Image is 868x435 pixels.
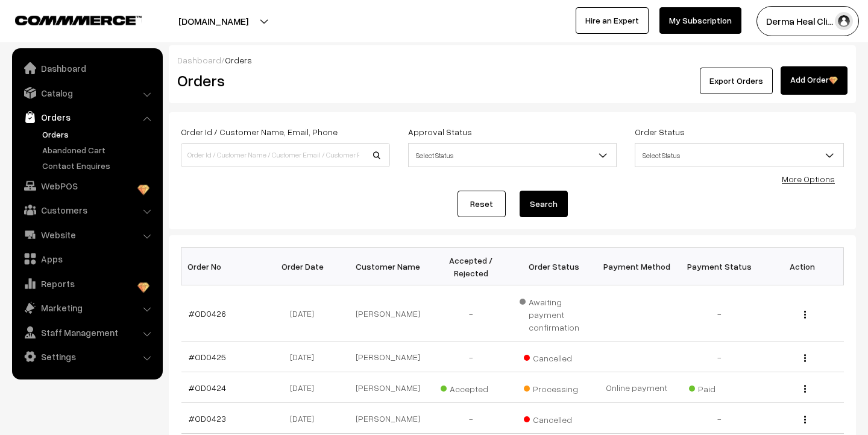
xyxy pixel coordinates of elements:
a: Orders [15,106,159,128]
a: Contact Enquires [39,159,159,172]
a: #OD0426 [189,308,226,319]
label: Order Status [635,125,685,138]
a: Orders [39,128,159,141]
a: More Options [782,174,835,184]
span: Cancelled [524,349,584,364]
a: Dashboard [177,55,221,65]
th: Accepted / Rejected [430,248,512,285]
th: Payment Method [595,248,678,285]
th: Order Status [512,248,595,285]
a: #OD0424 [189,383,226,393]
span: Select Status [635,145,843,166]
a: WebPOS [15,175,159,197]
a: My Subscription [659,7,741,34]
a: Reset [458,191,506,217]
button: [DOMAIN_NAME] [136,6,291,36]
a: Website [15,224,159,246]
td: [DATE] [264,403,347,434]
span: Select Status [409,145,617,166]
th: Order No [181,248,264,285]
td: - [678,341,761,372]
span: Awaiting payment confirmation [520,293,588,334]
div: / [177,54,848,66]
span: Select Status [635,143,844,167]
a: Marketing [15,297,159,319]
th: Action [761,248,843,285]
td: - [430,341,512,372]
td: [PERSON_NAME] [347,372,429,403]
td: [PERSON_NAME] [347,285,429,341]
label: Approval Status [408,125,472,138]
a: COMMMERCE [15,12,121,27]
a: Hire an Expert [576,7,649,34]
img: Menu [804,311,806,319]
th: Customer Name [347,248,429,285]
td: [PERSON_NAME] [347,341,429,372]
a: Customers [15,199,159,221]
th: Order Date [264,248,347,285]
td: - [430,403,512,434]
span: Paid [689,379,749,395]
span: Processing [524,379,584,395]
a: #OD0423 [189,413,226,424]
img: user [835,12,853,30]
img: Menu [804,385,806,393]
button: Derma Heal Cli… [756,6,859,36]
label: Order Id / Customer Name, Email, Phone [181,125,338,138]
a: Dashboard [15,57,159,79]
img: Menu [804,416,806,424]
img: Menu [804,354,806,362]
a: Abandoned Cart [39,144,159,156]
td: [DATE] [264,372,347,403]
th: Payment Status [678,248,761,285]
a: Add Order [781,66,848,95]
a: Staff Management [15,322,159,343]
span: Accepted [441,379,501,395]
td: [DATE] [264,341,347,372]
a: Reports [15,273,159,294]
img: COMMMERCE [15,16,142,25]
button: Search [520,191,568,217]
td: - [678,403,761,434]
a: Apps [15,248,159,270]
a: #OD0425 [189,352,226,362]
a: Settings [15,346,159,367]
span: Select Status [408,143,617,167]
h2: Orders [177,71,389,90]
span: Cancelled [524,410,584,426]
input: Order Id / Customer Name / Customer Email / Customer Phone [181,143,390,167]
td: [PERSON_NAME] [347,403,429,434]
td: - [430,285,512,341]
td: - [678,285,761,341]
button: Export Orders [700,68,773,94]
a: Catalog [15,82,159,104]
span: Orders [225,55,252,65]
td: Online payment [595,372,678,403]
td: [DATE] [264,285,347,341]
